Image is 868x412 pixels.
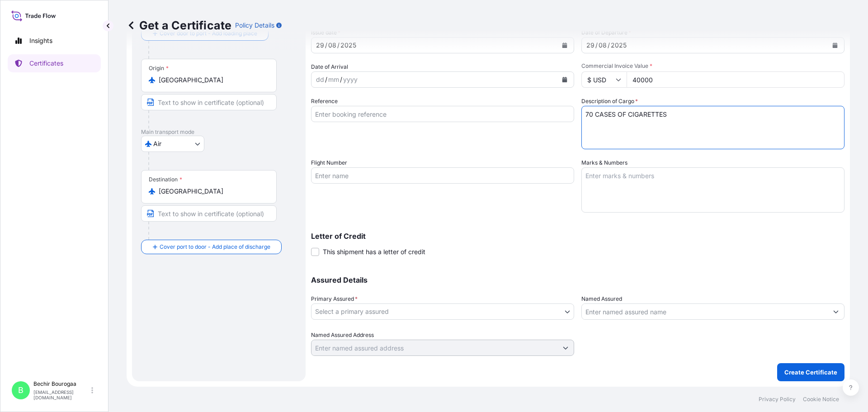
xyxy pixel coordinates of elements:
input: Enter booking reference [311,106,574,122]
button: Select a primary assured [311,303,574,320]
input: Destination [159,187,265,196]
button: Show suggestions [557,340,574,356]
p: Insights [29,36,52,45]
p: Assured Details [311,276,844,284]
label: Description of Cargo [581,97,638,106]
span: Cover port to door - Add place of discharge [160,242,270,251]
p: Policy Details [235,21,274,30]
input: Text to appear on certificate [141,94,277,110]
p: Create Certificate [784,368,837,377]
button: Cover port to door - Add place of discharge [141,240,282,254]
span: Commercial Invoice Value [581,62,844,70]
div: year, [342,74,359,85]
span: Select a primary assured [315,307,389,316]
p: Letter of Credit [311,232,844,240]
input: Enter name [311,167,574,184]
div: Destination [149,176,182,183]
button: Calendar [557,72,572,87]
div: / [340,74,342,85]
button: Create Certificate [777,363,844,381]
input: Assured Name [582,303,828,320]
button: Select transport [141,136,204,152]
label: Named Assured [581,294,622,303]
label: Reference [311,97,338,106]
a: Certificates [8,54,101,72]
input: Named Assured Address [311,340,557,356]
input: Text to appear on certificate [141,205,277,222]
span: Date of Arrival [311,62,348,71]
span: Primary Assured [311,294,358,303]
div: Origin [149,65,169,72]
label: Marks & Numbers [581,158,627,167]
div: / [325,74,327,85]
a: Insights [8,32,101,50]
a: Cookie Notice [803,396,839,403]
label: Named Assured Address [311,331,374,340]
span: This shipment has a letter of credit [323,247,425,256]
p: Get a Certificate [127,18,231,33]
button: Show suggestions [828,303,844,320]
p: Bechir Bourogaa [33,380,90,388]
p: Main transport mode [141,128,297,136]
input: Origin [159,76,265,85]
div: month, [327,74,340,85]
p: [EMAIL_ADDRESS][DOMAIN_NAME] [33,389,90,400]
input: Enter amount [627,71,844,88]
label: Flight Number [311,158,347,167]
div: day, [315,74,325,85]
span: Air [153,139,161,148]
a: Privacy Policy [759,396,796,403]
p: Certificates [29,59,63,68]
span: B [18,386,24,395]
